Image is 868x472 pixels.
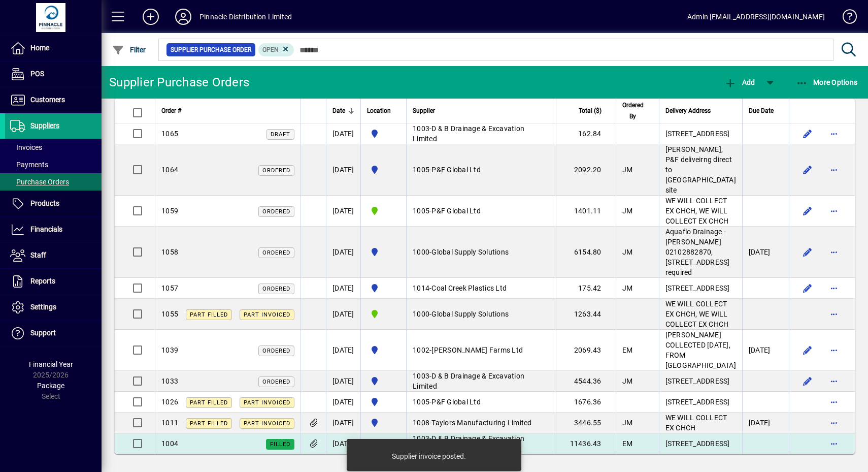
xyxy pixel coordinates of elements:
[10,143,42,151] span: Invoices
[332,105,345,116] span: Date
[659,299,742,330] td: WE WILL COLLECT EX CHCH, WE WILL COLLECT EX CHCH
[826,373,842,389] button: More options
[161,419,178,427] span: 1011
[622,439,633,448] span: EM
[742,330,789,371] td: [DATE]
[622,166,633,174] span: JM
[556,227,616,278] td: 6154.80
[742,227,789,278] td: [DATE]
[659,278,742,299] td: [STREET_ADDRESS]
[262,379,290,385] span: Ordered
[431,346,523,354] span: [PERSON_NAME] Farms Ltd
[262,348,290,354] span: Ordered
[556,433,616,454] td: 11436.43
[37,382,64,390] span: Package
[431,419,531,427] span: Taylors Manufacturing Limited
[622,100,644,122] span: Ordered By
[161,248,178,256] span: 1058
[406,123,556,144] td: -
[29,360,73,368] span: Financial Year
[5,295,102,320] a: Settings
[5,191,102,216] a: Products
[413,346,429,354] span: 1002
[826,162,842,178] button: More options
[406,330,556,371] td: -
[5,156,102,173] a: Payments
[826,280,842,296] button: More options
[431,284,507,292] span: Coal Creek Plastics Ltd
[413,419,429,427] span: 1008
[413,124,429,133] span: 1003
[556,144,616,196] td: 2092.20
[5,173,102,191] a: Purchase Orders
[5,87,102,113] a: Customers
[30,199,59,207] span: Products
[262,167,290,174] span: Ordered
[367,282,400,294] span: Pinnacle Distribution
[367,128,400,140] span: Pinnacle Distribution
[161,207,178,215] span: 1059
[556,392,616,413] td: 1676.36
[5,61,102,87] a: POS
[244,311,290,318] span: Part Invoiced
[30,44,49,52] span: Home
[326,144,360,196] td: [DATE]
[244,399,290,406] span: Part Invoiced
[326,392,360,413] td: [DATE]
[262,249,290,256] span: Ordered
[556,123,616,144] td: 162.84
[161,284,178,292] span: 1057
[622,419,633,427] span: JM
[826,244,842,260] button: More options
[413,372,429,380] span: 1003
[826,306,842,322] button: More options
[367,246,400,258] span: Pinnacle Distribution
[799,162,816,178] button: Edit
[406,278,556,299] td: -
[258,43,294,56] mat-chip: Completion Status: Open
[367,344,400,356] span: Pinnacle Distribution
[326,123,360,144] td: [DATE]
[413,124,524,143] span: D & B Drainage & Excavation Limited
[326,371,360,392] td: [DATE]
[270,441,290,448] span: Filled
[659,371,742,392] td: [STREET_ADDRESS]
[687,9,825,25] div: Admin [EMAIL_ADDRESS][DOMAIN_NAME]
[5,36,102,61] a: Home
[332,105,354,116] div: Date
[367,417,400,429] span: Pinnacle Distribution
[10,161,48,169] span: Payments
[367,105,400,116] div: Location
[5,269,102,294] a: Reports
[431,248,509,256] span: Global Supply Solutions
[262,286,290,292] span: Ordered
[367,164,400,176] span: Pinnacle Distribution
[413,105,550,116] div: Supplier
[199,9,292,25] div: Pinnacle Distribution Limited
[622,248,633,256] span: JM
[799,244,816,260] button: Edit
[826,415,842,431] button: More options
[659,413,742,433] td: WE WILL COLLECT EX CHCH
[30,251,46,259] span: Staff
[406,299,556,330] td: -
[413,284,429,292] span: 1014
[826,435,842,452] button: More options
[659,227,742,278] td: Aquaflo Drainage - [PERSON_NAME] 02102882870, [STREET_ADDRESS] required
[413,166,429,174] span: 1005
[622,100,653,122] div: Ordered By
[413,372,524,390] span: D & B Drainage & Excavation Limited
[799,203,816,219] button: Edit
[326,330,360,371] td: [DATE]
[796,78,858,86] span: More Options
[161,310,178,318] span: 1055
[367,205,400,217] span: CUSTOMER COLLECTION
[659,123,742,144] td: [STREET_ADDRESS]
[367,308,400,320] span: CUSTOMER COLLECTION
[579,105,602,116] span: Total ($)
[622,207,633,215] span: JM
[413,310,429,318] span: 1000
[665,105,711,116] span: Delivery Address
[826,394,842,410] button: More options
[742,413,789,433] td: [DATE]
